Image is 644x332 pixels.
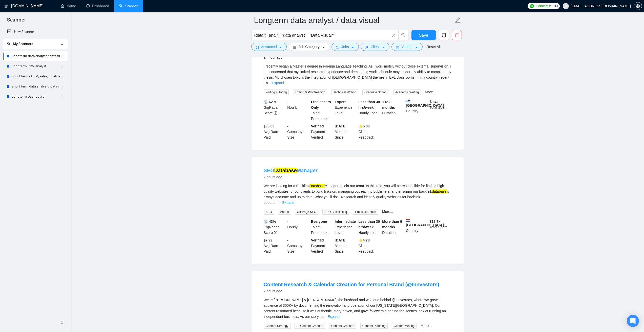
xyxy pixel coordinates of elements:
b: [DATE] [335,238,346,242]
span: holder [60,84,64,88]
div: Experience Level [334,219,358,235]
img: 🇳🇱 [406,219,410,222]
button: setting [634,2,642,10]
span: search [399,33,408,37]
a: setting [634,4,642,8]
button: search [398,30,408,40]
div: Hourly Load [358,99,381,121]
span: Editing & Proofreading [293,90,327,95]
b: ⭐️ 5.00 [359,124,370,128]
div: Duration [381,219,405,235]
span: Save [419,32,428,38]
b: 1 to 3 months [382,100,395,109]
div: Hourly [286,99,310,121]
a: Expand [282,201,294,205]
div: Talent Preference [310,99,334,121]
span: setting [634,4,642,8]
span: Writing Tutoring [264,90,289,95]
div: Country [405,99,429,121]
b: Everyone [311,219,327,224]
b: $ 18.7k [430,219,441,224]
div: an hour ago [264,54,451,60]
span: ... [324,315,327,319]
div: 2 hours ago [264,174,318,180]
div: Experience Level [334,99,358,121]
span: setting [256,46,259,49]
div: Avg Rate Paid [263,123,286,140]
li: Short term - CRM/sales/pipeline/growth analyst [3,71,68,81]
span: user [564,4,568,8]
div: I recently began a Master’s degree in Foreign Language Teaching. As I work motsly without close e... [264,63,451,86]
b: - [287,124,288,128]
b: [DATE] [335,124,346,128]
a: searchScanner [119,4,138,8]
span: Scanner [3,16,30,27]
button: settingAdvancedcaret-down [251,43,287,51]
div: Member Since [334,237,358,254]
span: Content Strategy [264,323,290,329]
span: My Scanners [13,42,33,46]
span: holder [60,54,64,58]
mark: database [432,189,447,193]
b: [GEOGRAPHIC_DATA] [406,99,444,107]
span: holder [60,95,64,99]
button: delete [452,30,462,40]
div: Total Spent [429,99,452,121]
div: Avg Rate Paid [263,237,286,254]
span: Client [371,44,380,50]
button: folderJobscaret-down [331,43,359,51]
mark: Database [309,184,325,188]
span: My Scanners [7,42,33,46]
span: ... [268,81,271,85]
span: Content Writing [392,323,417,329]
span: Graduate School [362,90,389,95]
span: search [7,42,11,46]
span: info-circle [274,111,277,115]
div: GigRadar Score [263,99,286,121]
div: Hourly [286,219,310,235]
img: upwork-logo.png [530,4,534,8]
div: Client Feedback [358,237,381,254]
span: user [365,46,369,49]
div: We’re [PERSON_NAME] & [PERSON_NAME], the husband-and-wife duo behind @Innvestors, where we grew a... [264,297,451,319]
div: GigRadar Score [263,219,286,235]
span: Vendor [401,44,412,50]
div: Total Spent [429,219,452,235]
span: copy [439,33,449,37]
img: logo [4,2,8,10]
a: Expand [328,315,340,319]
span: AI Content Creation [295,323,325,329]
span: Ahrefs [278,209,291,215]
span: Technical Writing [331,90,358,95]
b: Less than 30 hrs/week [359,219,380,229]
span: holder [60,64,64,68]
span: idcard [396,46,399,49]
span: Content Planning [360,323,388,329]
input: Scanner name... [254,14,453,27]
a: New Scanner [7,27,64,37]
a: Longterm data analyst / data visual [12,51,60,61]
a: More... [421,324,432,328]
span: Content Creation [329,323,356,329]
li: Short term data analyst / data visual [3,81,68,92]
div: Payment Verified [310,123,334,140]
button: barsJob Categorycaret-down [289,43,329,51]
a: homeHome [61,4,76,8]
span: Jobs [341,44,349,50]
a: Longterm CRM analyst [12,61,60,71]
a: Expand [272,81,284,85]
b: - [287,238,288,242]
span: SEO [264,209,274,215]
mark: Database [274,168,297,173]
img: 🇺🇾 [406,99,410,103]
div: Client Feedback [358,123,381,140]
b: [GEOGRAPHIC_DATA] [406,219,444,227]
span: edit [454,17,461,24]
b: - [287,100,288,104]
span: Job Category [299,44,320,50]
div: Talent Preference [310,219,334,235]
div: Company Size [286,237,310,254]
span: Advanced [261,44,277,50]
span: Email Outreach [353,209,378,215]
span: delete [452,33,462,37]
